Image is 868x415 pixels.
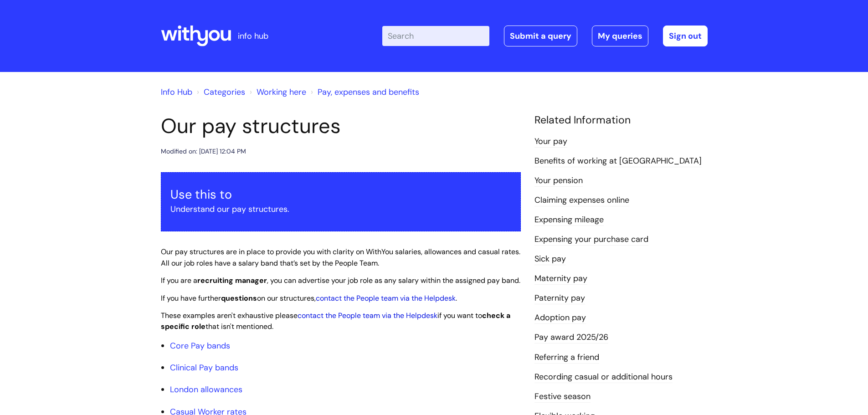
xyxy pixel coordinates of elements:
a: Sick pay [534,253,566,265]
h1: Our pay structures [161,114,521,138]
span: Our pay structures are in place to provide you with clarity on WithYou salaries, allowances and c... [161,247,520,268]
span: If you are a , you can advertise your job role as any salary within the assigned pay band. [161,276,520,285]
a: Expensing your purchase card [534,234,648,246]
a: Paternity pay [534,292,585,304]
p: info hub [238,29,268,43]
a: Adoption pay [534,312,586,324]
span: If you have further on our structures, . [161,293,457,303]
a: Sign out [663,26,708,46]
a: Your pension [534,175,583,187]
div: | - [382,26,708,46]
a: Info Hub [161,87,192,97]
a: Referring a friend [534,352,599,364]
p: Understand our pay structures. [170,202,511,216]
div: Modified on: [DATE] 12:04 PM [161,146,246,157]
a: contact the People team via the Helpdesk [316,293,456,303]
a: Maternity pay [534,273,587,285]
a: Working here [257,87,306,97]
a: Festive season [534,391,591,403]
h4: Related Information [534,114,708,127]
a: Recording casual or additional hours [534,371,673,383]
a: Categories [204,87,245,97]
a: Clinical Pay bands [170,362,238,373]
a: Benefits of working at [GEOGRAPHIC_DATA] [534,155,702,167]
a: Your pay [534,136,567,148]
li: Pay, expenses and benefits [308,85,419,99]
a: Submit a query [504,26,577,46]
a: My queries [592,26,648,46]
li: Working here [247,85,306,99]
h3: Use this to [170,187,511,202]
a: Core Pay bands [170,340,230,351]
a: Expensing mileage [534,214,604,226]
a: Claiming expenses online [534,195,629,206]
strong: recruiting manager [197,276,267,285]
input: Search [382,26,489,46]
li: Solution home [195,85,245,99]
strong: questions [221,293,257,303]
a: London allowances [170,384,242,395]
a: contact the People team via the Helpdesk [298,311,437,320]
a: Pay, expenses and benefits [318,87,419,97]
span: These examples aren't exhaustive please if you want to that isn't mentioned. [161,311,510,332]
a: Pay award 2025/26 [534,332,608,343]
